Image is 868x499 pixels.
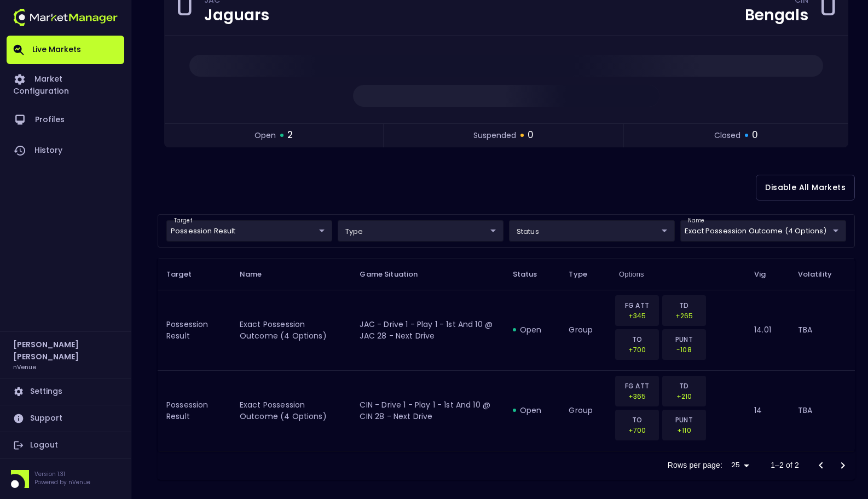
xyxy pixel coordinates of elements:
[622,311,652,321] p: +345
[158,259,855,451] table: collapsible table
[254,130,276,141] span: open
[513,269,552,279] span: Status
[688,217,704,225] label: name
[669,300,699,311] p: TD
[669,425,699,435] p: +110
[7,135,124,166] a: History
[745,370,789,451] td: 14
[13,339,118,363] h2: [PERSON_NAME] [PERSON_NAME]
[158,290,231,370] td: Possession Result
[513,324,552,335] div: open
[34,478,90,486] p: Powered by nVenue
[231,290,351,370] td: exact possession outcome (4 options)
[34,470,90,478] p: Version 1.31
[622,425,652,435] p: +700
[622,334,652,345] p: TO
[174,217,192,225] label: target
[13,9,118,26] img: logo
[622,345,652,355] p: +700
[204,8,269,23] div: Jaguars
[622,300,652,311] p: FG ATT
[560,370,610,451] td: group
[166,220,332,242] div: target
[240,269,276,279] span: Name
[752,128,758,142] span: 0
[756,175,855,200] button: Disable All Markets
[166,269,206,279] span: Target
[7,64,124,105] a: Market Configuration
[669,415,699,425] p: PUNT
[7,105,124,135] a: Profiles
[798,269,846,279] span: Volatility
[669,391,699,402] p: +210
[7,405,124,432] a: Support
[680,220,846,242] div: target
[771,460,799,471] p: 1–2 of 2
[569,269,601,279] span: Type
[360,269,432,279] span: Game Situation
[669,334,699,345] p: PUNT
[7,378,124,405] a: Settings
[287,128,293,142] span: 2
[754,269,780,279] span: Vig
[669,345,699,355] p: -108
[622,391,652,402] p: +365
[509,220,675,242] div: target
[669,381,699,391] p: TD
[714,130,740,141] span: closed
[513,405,552,416] div: open
[7,432,124,458] a: Logout
[13,363,36,371] h3: nVenue
[727,457,753,473] div: 25
[668,460,722,471] p: Rows per page:
[622,381,652,391] p: FG ATT
[745,290,789,370] td: 14.01
[610,259,745,290] th: Options
[7,470,124,488] div: Version 1.31Powered by nVenue
[158,370,231,451] td: Possession Result
[745,8,808,23] div: Bengals
[528,128,534,142] span: 0
[789,290,855,370] td: TBA
[789,370,855,451] td: TBA
[351,290,504,370] td: JAC - Drive 1 - Play 1 - 1st and 10 @ JAC 28 - Next Drive
[338,220,504,242] div: target
[622,415,652,425] p: TO
[231,370,351,451] td: exact possession outcome (4 options)
[560,290,610,370] td: group
[351,370,504,451] td: CIN - Drive 1 - Play 1 - 1st and 10 @ CIN 28 - Next Drive
[7,36,124,64] a: Live Markets
[669,311,699,321] p: +265
[473,130,516,141] span: suspended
